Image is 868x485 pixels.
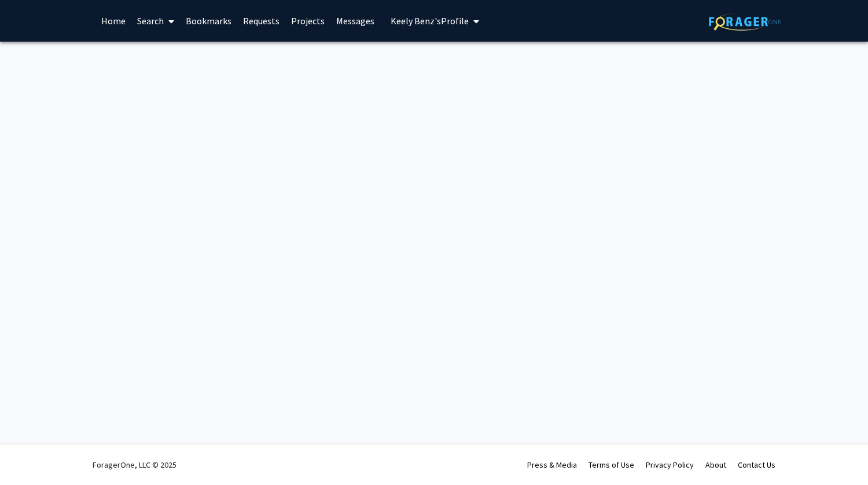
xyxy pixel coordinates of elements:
[285,1,330,41] a: Projects
[738,460,775,470] a: Contact Us
[237,1,285,41] a: Requests
[709,13,781,31] img: ForagerOne Logo
[705,460,726,470] a: About
[95,1,131,41] a: Home
[589,460,634,470] a: Terms of Use
[646,460,694,470] a: Privacy Policy
[180,1,237,41] a: Bookmarks
[131,1,180,41] a: Search
[391,15,469,27] span: Keely Benz's Profile
[527,460,577,470] a: Press & Media
[93,445,176,485] div: ForagerOne, LLC © 2025
[330,1,380,41] a: Messages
